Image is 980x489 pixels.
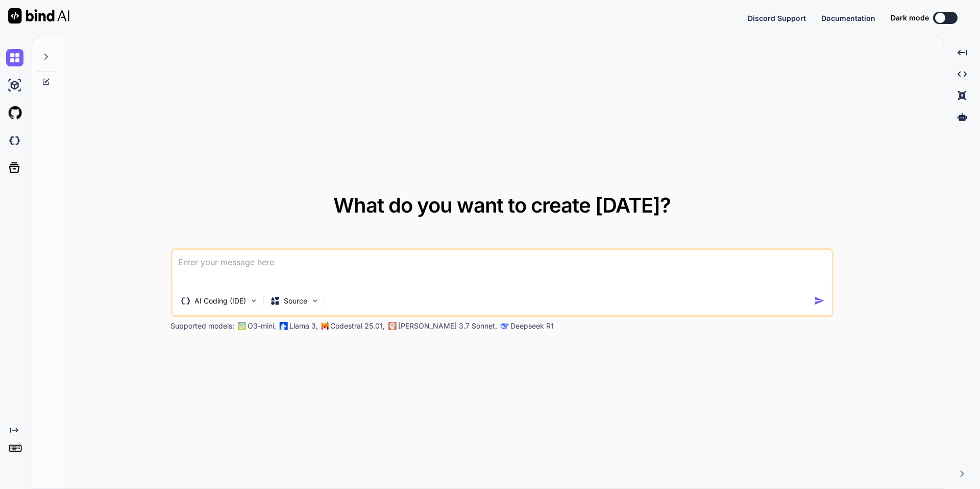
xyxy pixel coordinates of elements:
[237,322,246,330] img: GPT-4
[249,296,258,305] img: Pick Tools
[310,296,319,305] img: Pick Models
[289,321,318,331] p: Llama 3,
[891,13,929,23] span: Dark mode
[6,132,23,149] img: darkCloudIdeIcon
[821,14,875,22] span: Documentation
[398,321,497,331] p: [PERSON_NAME] 3.7 Sonnet,
[748,13,806,24] button: Discord Support
[170,321,234,331] p: Supported models:
[279,322,287,330] img: Llama2
[194,296,246,306] p: AI Coding (IDE)
[814,295,825,306] img: icon
[500,322,508,330] img: claude
[388,322,396,330] img: claude
[6,77,23,94] img: ai-studio
[8,8,69,24] img: Bind AI
[821,13,875,24] button: Documentation
[6,104,23,122] img: githubLight
[248,321,276,331] p: O3-mini,
[748,14,806,22] span: Discord Support
[510,321,554,331] p: Deepseek R1
[6,49,23,66] img: chat
[333,193,671,218] span: What do you want to create [DATE]?
[330,321,385,331] p: Codestral 25.01,
[284,296,307,306] p: Source
[321,322,328,330] img: Mistral-AI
